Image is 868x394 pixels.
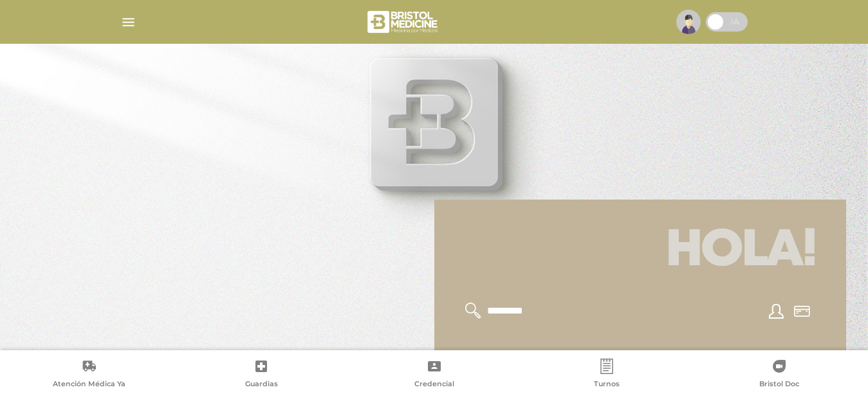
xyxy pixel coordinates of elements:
[120,14,136,30] img: Cober_menu-lines-white.svg
[594,379,620,391] span: Turnos
[53,379,125,391] span: Atención Médica Ya
[175,359,347,391] a: Guardias
[450,215,831,287] h1: Hola!
[676,10,701,34] img: profile-placeholder.svg
[693,359,865,391] a: Bristol Doc
[759,379,799,391] span: Bristol Doc
[347,359,520,391] a: Credencial
[245,379,278,391] span: Guardias
[365,6,442,37] img: bristol-medicine-blanco.png
[3,359,175,391] a: Atención Médica Ya
[414,379,454,391] span: Credencial
[521,359,693,391] a: Turnos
